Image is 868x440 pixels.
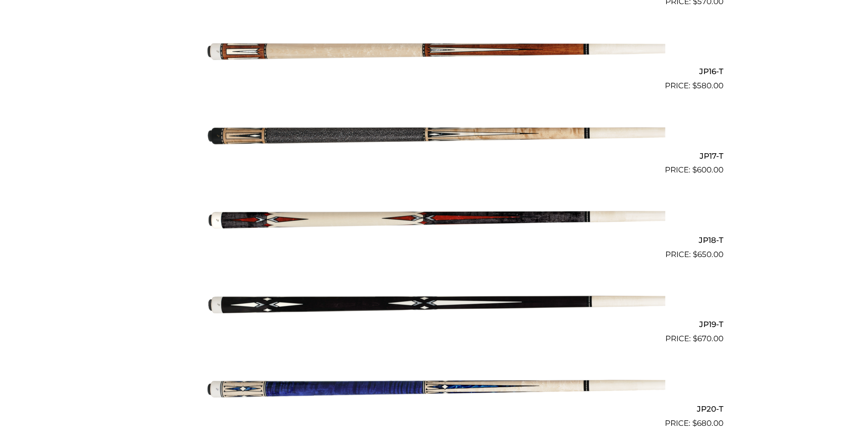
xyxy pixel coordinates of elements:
img: JP20-T [203,349,665,425]
bdi: 670.00 [693,334,723,343]
bdi: 650.00 [693,250,723,259]
a: JP19-T $670.00 [145,264,723,345]
h2: JP19-T [145,316,723,333]
img: JP16-T [203,11,665,88]
a: JP17-T $600.00 [145,96,723,176]
h2: JP20-T [145,400,723,417]
span: $ [692,81,697,90]
bdi: 600.00 [692,165,723,174]
a: JP16-T $580.00 [145,11,723,92]
span: $ [693,334,697,343]
h2: JP16-T [145,63,723,80]
bdi: 680.00 [692,419,723,428]
span: $ [692,165,697,174]
img: JP19-T [203,264,665,341]
img: JP18-T [203,180,665,257]
img: JP17-T [203,96,665,172]
bdi: 580.00 [692,81,723,90]
h2: JP17-T [145,147,723,164]
a: JP20-T $680.00 [145,349,723,429]
a: JP18-T $650.00 [145,180,723,260]
span: $ [692,419,697,428]
span: $ [693,250,697,259]
h2: JP18-T [145,231,723,248]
